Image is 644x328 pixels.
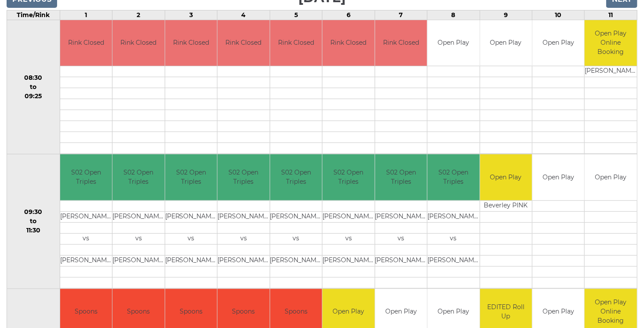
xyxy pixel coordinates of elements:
[375,255,427,266] td: [PERSON_NAME]
[112,233,164,244] td: vs
[322,10,375,20] td: 6
[217,10,270,20] td: 4
[480,154,532,200] td: Open Play
[112,154,164,200] td: S02 Open Triples
[165,20,217,66] td: Rink Closed
[585,154,637,200] td: Open Play
[322,20,374,66] td: Rink Closed
[217,20,269,66] td: Rink Closed
[112,20,164,66] td: Rink Closed
[270,211,322,222] td: [PERSON_NAME]
[427,20,479,66] td: Open Play
[532,20,584,66] td: Open Play
[60,154,112,200] td: S02 Open Triples
[585,66,637,77] td: [PERSON_NAME]
[270,255,322,266] td: [PERSON_NAME]
[7,154,60,289] td: 09:30 to 11:30
[480,20,532,66] td: Open Play
[322,233,374,244] td: vs
[480,200,532,211] td: Beverley PINK
[60,211,112,222] td: [PERSON_NAME]
[165,10,217,20] td: 3
[375,10,427,20] td: 7
[585,20,637,66] td: Open Play Online Booking
[532,10,585,20] td: 10
[270,233,322,244] td: vs
[270,154,322,200] td: S02 Open Triples
[217,211,269,222] td: [PERSON_NAME]
[427,233,479,244] td: vs
[60,20,112,66] td: Rink Closed
[112,10,165,20] td: 2
[7,20,60,154] td: 08:30 to 09:25
[60,255,112,266] td: [PERSON_NAME]
[532,154,584,200] td: Open Play
[427,255,479,266] td: [PERSON_NAME]
[165,255,217,266] td: [PERSON_NAME]
[270,10,322,20] td: 5
[427,211,479,222] td: [PERSON_NAME]
[427,154,479,200] td: S02 Open Triples
[585,10,637,20] td: 11
[60,233,112,244] td: vs
[375,211,427,222] td: [PERSON_NAME]
[112,255,164,266] td: [PERSON_NAME]
[60,10,112,20] td: 1
[217,233,269,244] td: vs
[217,154,269,200] td: S02 Open Triples
[112,211,164,222] td: [PERSON_NAME]
[7,10,60,20] td: Time/Rink
[322,211,374,222] td: [PERSON_NAME]
[427,10,480,20] td: 8
[165,233,217,244] td: vs
[165,154,217,200] td: S02 Open Triples
[322,255,374,266] td: [PERSON_NAME]
[165,211,217,222] td: [PERSON_NAME]
[375,233,427,244] td: vs
[375,154,427,200] td: S02 Open Triples
[270,20,322,66] td: Rink Closed
[480,10,532,20] td: 9
[322,154,374,200] td: S02 Open Triples
[217,255,269,266] td: [PERSON_NAME]
[375,20,427,66] td: Rink Closed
